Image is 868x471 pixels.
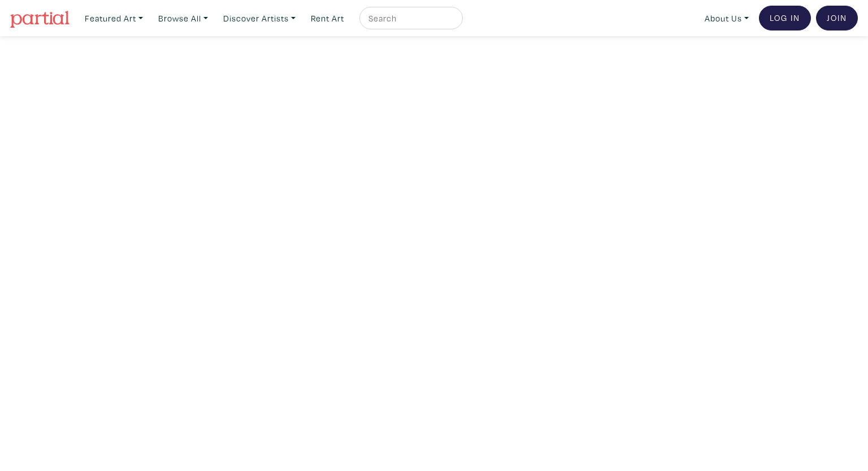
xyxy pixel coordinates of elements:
input: Search [367,11,452,25]
a: Featured Art [80,7,148,30]
a: Join [816,6,858,30]
a: Discover Artists [218,7,301,30]
a: About Us [700,7,754,30]
a: Rent Art [306,7,349,30]
a: Browse All [153,7,213,30]
a: Log In [759,6,811,30]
